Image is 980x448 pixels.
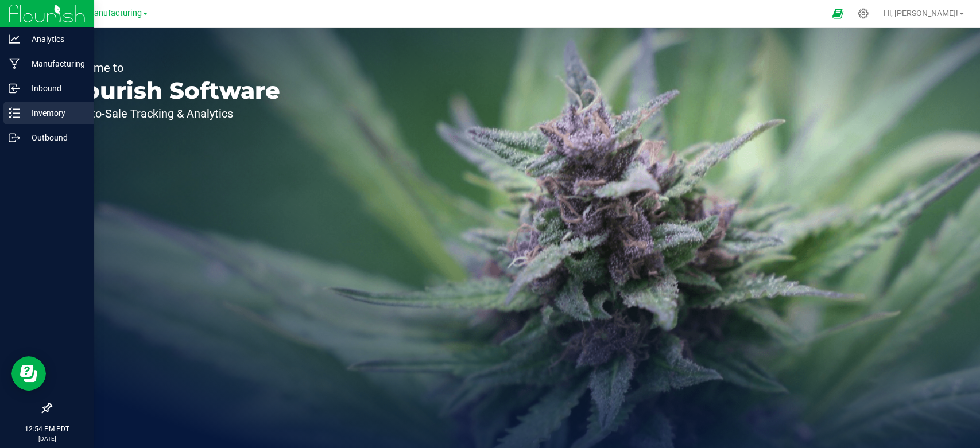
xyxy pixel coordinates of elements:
p: Seed-to-Sale Tracking & Analytics [62,108,280,119]
inline-svg: Inbound [9,83,20,94]
span: Manufacturing [87,9,142,18]
inline-svg: Inventory [9,107,20,119]
p: Analytics [20,32,89,46]
p: [DATE] [5,434,89,443]
p: Manufacturing [20,57,89,71]
p: Inventory [20,106,89,120]
p: Welcome to [62,62,280,73]
span: Open Ecommerce Menu [824,2,850,25]
p: Inbound [20,81,89,95]
iframe: Resource center [11,356,46,391]
inline-svg: Analytics [9,33,20,45]
p: 12:54 PM PDT [5,424,89,434]
inline-svg: Outbound [9,132,20,143]
p: Outbound [20,131,89,145]
p: Flourish Software [62,79,280,102]
div: Manage settings [856,8,870,19]
span: Hi, [PERSON_NAME]! [884,9,958,18]
inline-svg: Manufacturing [9,58,20,69]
